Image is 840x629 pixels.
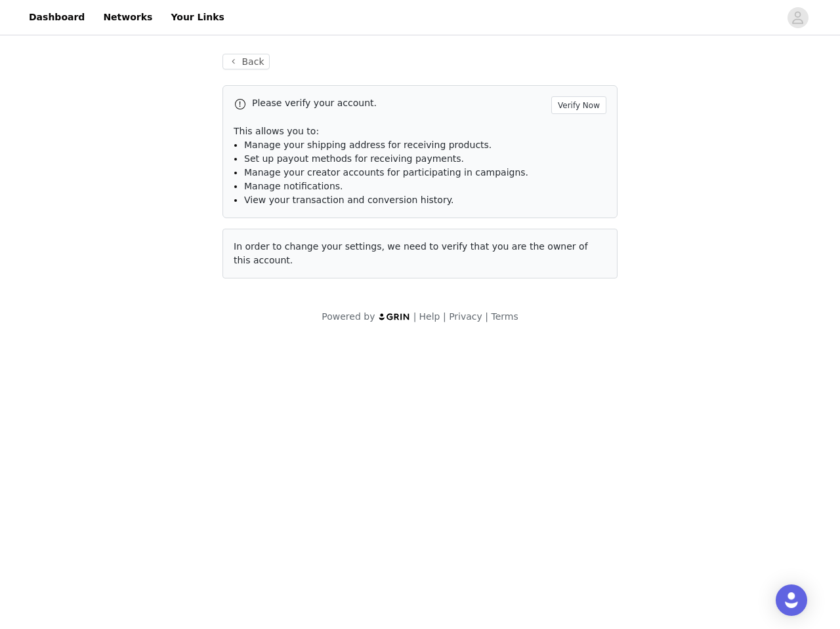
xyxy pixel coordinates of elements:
[244,181,343,191] span: Manage notifications.
[551,96,606,114] button: Verify Now
[491,311,518,322] a: Terms
[244,195,453,205] span: View your transaction and conversion history.
[776,584,807,616] div: Open Intercom Messenger
[244,140,492,150] span: Manage your shipping address for receiving products.
[378,313,411,321] img: logo
[234,124,606,138] p: This allows you to:
[791,7,804,28] div: avatar
[163,3,232,32] a: Your Links
[21,3,93,32] a: Dashboard
[485,311,488,322] span: |
[419,311,440,322] a: Help
[234,241,588,265] span: In order to change your settings, we need to verify that you are the owner of this account.
[222,54,270,69] button: Back
[244,153,464,164] span: Set up payout methods for receiving payments.
[95,3,160,32] a: Networks
[244,167,528,178] span: Manage your creator accounts for participating in campaigns.
[322,311,375,322] span: Powered by
[443,311,446,322] span: |
[449,311,482,322] a: Privacy
[413,311,417,322] span: |
[252,96,546,110] p: Please verify your account.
